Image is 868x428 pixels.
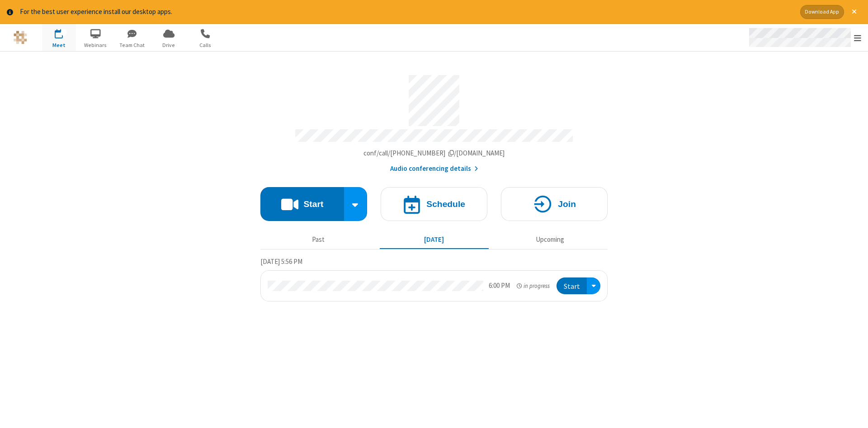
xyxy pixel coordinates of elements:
button: Past [264,231,373,249]
div: Open menu [587,277,600,294]
button: Copy my meeting room linkCopy my meeting room link [363,148,505,159]
button: Start [557,277,587,294]
div: Start conference options [344,187,368,221]
button: [DATE] [380,231,489,249]
button: Download App [800,5,844,19]
div: 1 [61,29,67,36]
button: Upcoming [495,231,604,249]
button: Close alert [847,5,861,19]
span: Calls [189,41,222,49]
button: Audio conferencing details [390,164,478,174]
h4: Start [303,200,323,208]
span: Drive [152,41,186,49]
button: Logo [3,24,37,51]
button: Schedule [381,187,487,221]
button: Join [501,187,608,221]
section: Account details [260,68,608,174]
span: Webinars [79,41,113,49]
span: Meet [42,41,76,49]
div: Open menu [741,24,868,51]
div: 6:00 PM [489,281,510,291]
em: in progress [517,282,550,290]
span: [DATE] 5:56 PM [260,257,302,266]
div: For the best user experience install our desktop apps. [20,7,793,17]
h4: Join [558,200,576,208]
button: Start [260,187,344,221]
img: QA Selenium DO NOT DELETE OR CHANGE [14,31,27,44]
h4: Schedule [426,200,465,208]
span: Team Chat [115,41,149,49]
section: Today's Meetings [260,256,608,301]
span: Copy my meeting room link [363,149,505,157]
